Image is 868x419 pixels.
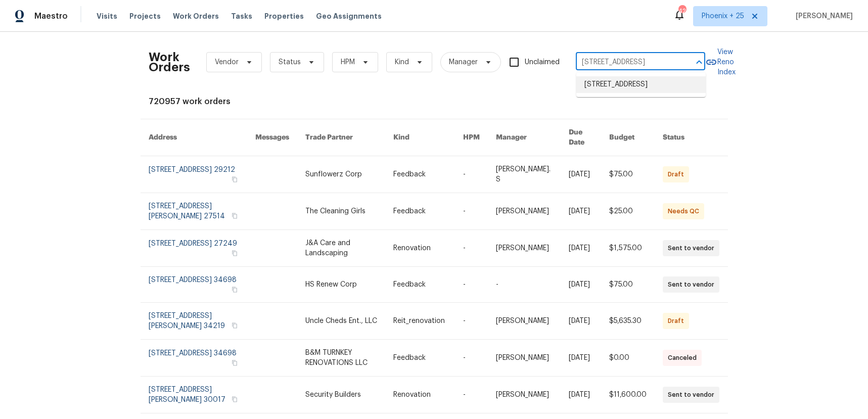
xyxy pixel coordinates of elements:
[792,11,853,21] span: [PERSON_NAME]
[455,303,488,340] td: -
[297,340,385,377] td: B&M TURNKEY RENOVATIONS LLC
[561,119,601,156] th: Due Date
[297,377,385,413] td: Security Builders
[149,52,190,72] h2: Work Orders
[705,47,736,77] a: View Reno Index
[230,321,239,330] button: Copy Address
[449,57,478,67] span: Manager
[141,119,248,156] th: Address
[488,230,561,267] td: [PERSON_NAME]
[385,267,455,303] td: Feedback
[297,303,385,340] td: Uncle Cheds Ent., LLC
[488,119,561,156] th: Manager
[455,193,488,230] td: -
[488,303,561,340] td: [PERSON_NAME]
[97,11,117,21] span: Visits
[297,119,385,156] th: Trade Partner
[455,377,488,413] td: -
[576,55,677,70] input: Enter in an address
[455,119,488,156] th: HPM
[247,119,297,156] th: Messages
[488,377,561,413] td: [PERSON_NAME]
[488,340,561,377] td: [PERSON_NAME]
[601,119,655,156] th: Budget
[231,13,252,20] span: Tasks
[488,267,561,303] td: -
[678,6,686,16] div: 423
[149,97,720,107] div: 720957 work orders
[173,11,219,21] span: Work Orders
[230,285,239,294] button: Copy Address
[655,119,727,156] th: Status
[385,230,455,267] td: Renovation
[230,395,239,404] button: Copy Address
[702,11,744,21] span: Phoenix + 25
[385,340,455,377] td: Feedback
[230,358,239,367] button: Copy Address
[385,377,455,413] td: Renovation
[129,11,161,21] span: Projects
[455,267,488,303] td: -
[341,57,355,67] span: HPM
[230,175,239,184] button: Copy Address
[455,156,488,193] td: -
[576,76,706,93] li: [STREET_ADDRESS]
[385,303,455,340] td: Reit_renovation
[395,57,409,67] span: Kind
[230,249,239,258] button: Copy Address
[385,156,455,193] td: Feedback
[264,11,304,21] span: Properties
[279,57,301,67] span: Status
[488,193,561,230] td: [PERSON_NAME]
[215,57,239,67] span: Vendor
[692,55,706,69] button: Close
[455,340,488,377] td: -
[297,267,385,303] td: HS Renew Corp
[34,11,68,21] span: Maestro
[488,156,561,193] td: [PERSON_NAME]. S
[316,11,382,21] span: Geo Assignments
[230,211,239,220] button: Copy Address
[525,57,560,68] span: Unclaimed
[297,193,385,230] td: The Cleaning Girls
[385,193,455,230] td: Feedback
[385,119,455,156] th: Kind
[297,156,385,193] td: Sunflowerz Corp
[455,230,488,267] td: -
[297,230,385,267] td: J&A Care and Landscaping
